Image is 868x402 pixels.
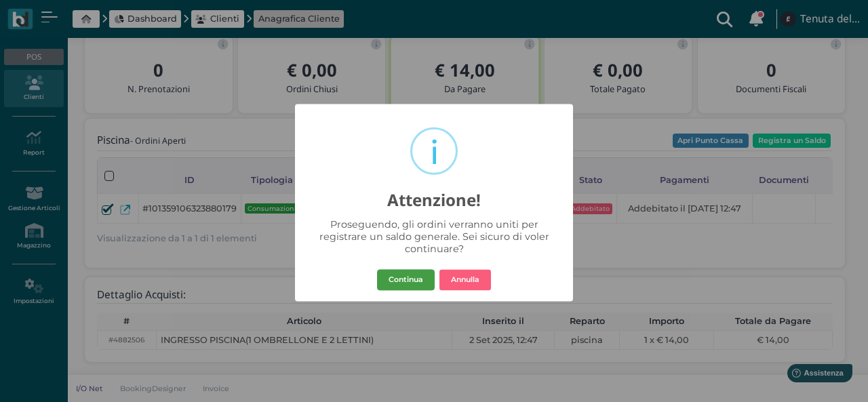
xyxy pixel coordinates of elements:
div: i [430,131,439,174]
span: Assistenza [40,11,90,21]
h2: Attenzione! [295,178,573,209]
button: Annulla [439,269,491,291]
div: Proseguendo, gli ordini verranno uniti per registrare un saldo generale. Sei sicuro di voler cont... [311,219,557,256]
button: Continua [377,269,435,291]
